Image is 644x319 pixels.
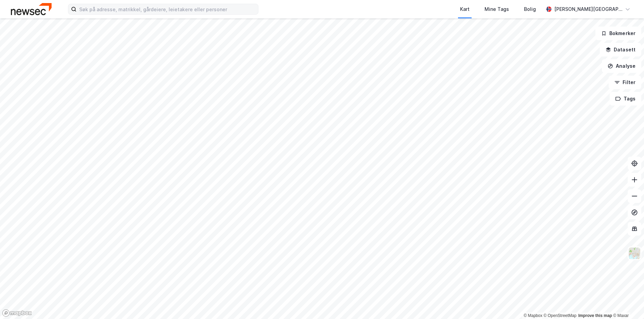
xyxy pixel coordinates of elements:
button: Datasett [600,43,641,57]
iframe: Chat Widget [610,286,644,319]
a: Mapbox homepage [2,309,32,317]
a: OpenStreetMap [544,313,577,318]
div: Kontrollprogram for chat [610,286,644,319]
a: Improve this map [578,313,612,318]
div: [PERSON_NAME][GEOGRAPHIC_DATA] [554,5,622,13]
button: Bokmerker [595,27,641,40]
button: Analyse [602,59,641,73]
button: Tags [610,92,641,106]
button: Filter [609,76,641,89]
div: Bolig [524,5,536,13]
input: Søk på adresse, matrikkel, gårdeiere, leietakere eller personer [77,4,258,14]
img: Z [628,247,641,260]
div: Kart [460,5,470,13]
img: newsec-logo.f6e21ccffca1b3a03d2d.png [11,3,52,15]
a: Mapbox [524,313,542,318]
div: Mine Tags [485,5,509,13]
